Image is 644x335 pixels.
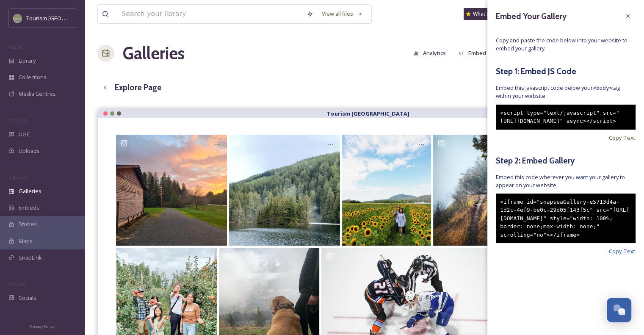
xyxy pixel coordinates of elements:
[8,117,27,124] span: COLLECT
[30,324,55,329] span: Privacy Policy
[30,321,55,331] a: Privacy Policy
[228,135,341,246] a: Rights approved at 2022-03-29T21:38:23.291+0000 by andrea.wnuk
[496,194,636,244] div: <iframe id="snapseaGallery-e5713d4a-1d2c-4ef9-be0c-29d05f143f5c" src="[URL][DOMAIN_NAME]" style="...
[19,254,42,262] span: SnapLink
[496,155,636,167] h5: Step 2: Embed Gallery
[496,105,636,130] div: <script type="text/javascript" src="[URL][DOMAIN_NAME]" async></script>
[19,73,47,81] span: Collections
[454,45,490,61] button: Embed
[341,135,432,246] a: Rights approved at 2023-07-25T02:23:44.209+0000 by glaiza.binayas
[19,204,39,212] span: Embeds
[26,14,102,22] span: Tourism [GEOGRAPHIC_DATA]
[327,110,409,117] strong: Tourism [GEOGRAPHIC_DATA]
[19,187,41,195] span: Galleries
[432,135,523,246] a: Rights approved at 2023-02-07T20:06:45.667+0000 by nancy.on.the.trail
[19,237,33,245] span: Maps
[496,84,636,100] span: Embed this Javascript code below your tag within your website.
[19,57,36,65] span: Library
[409,45,454,61] a: Analytics
[19,220,37,228] span: Stories
[409,45,450,61] button: Analytics
[8,44,23,50] span: MEDIA
[123,41,185,66] a: Galleries
[19,147,40,155] span: Uploads
[607,298,631,322] button: Open Chat
[464,8,506,20] a: What's New
[593,85,612,91] span: <body>
[117,5,302,23] input: Search your library
[609,134,636,142] span: Copy Text
[8,174,28,180] span: WIDGETS
[496,173,636,189] span: Embed this code wherever you want your gallery to appear on your website.
[318,6,367,22] a: View all files
[496,10,567,22] h3: Embed Your Gallery
[609,247,636,255] span: Copy Text
[115,81,162,94] h3: Explore Page
[19,294,36,302] span: Socials
[14,14,22,22] img: Abbotsford_Snapsea.png
[496,36,636,53] span: Copy and paste the code below into your website to embed your gallery.
[19,90,56,98] span: Media Centres
[496,65,636,78] h5: Step 1: Embed JS Code
[19,130,30,138] span: UGC
[8,281,25,287] span: SOCIALS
